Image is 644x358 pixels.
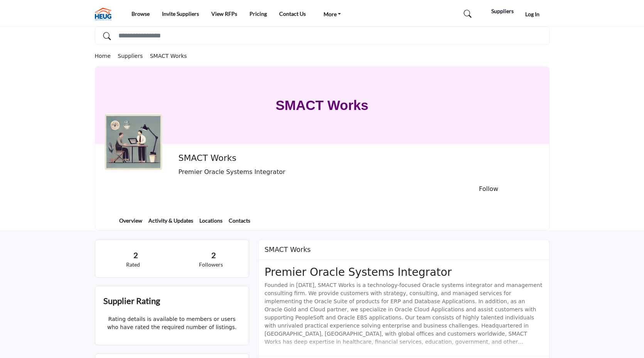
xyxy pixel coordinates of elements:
[525,11,539,17] span: Log In
[105,261,162,268] p: Rated
[119,216,143,230] a: Overview
[178,153,390,163] h2: SMACT Works
[178,167,425,177] span: Premier Oracle Systems Integrator
[95,53,118,59] a: Home
[265,246,311,254] h2: SMACT Works
[148,216,194,230] a: Activity & Updates
[516,7,550,22] button: Log In
[451,181,527,198] button: Follow
[531,186,540,192] button: More details
[95,8,115,20] img: site Logo
[95,27,550,45] input: Search Solutions
[133,249,138,261] span: 2
[480,7,514,16] div: Suppliers
[228,216,251,230] a: Contacts
[150,53,187,59] a: SMACT Works
[182,261,239,268] p: Followers
[438,186,447,192] button: Like
[265,266,543,279] h2: Premier Oracle Systems Integrator
[103,315,241,331] p: Rating details is available to members or users who have rated the required number of listings.
[211,10,237,17] a: View RFPs
[265,281,543,346] p: Founded in [DATE], SMACT Works is a technology-focused Oracle systems integrator and management c...
[318,8,347,19] a: More
[276,67,369,144] h1: SMACT Works
[162,10,199,17] a: Invite Suppliers
[491,8,514,15] h5: Suppliers
[131,10,150,17] a: Browse
[279,10,306,17] a: Contact Us
[103,294,160,307] h2: Supplier Rating
[457,8,476,20] a: Search
[118,53,150,59] a: Suppliers
[211,249,216,261] span: 2
[250,10,267,17] a: Pricing
[199,216,223,230] a: Locations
